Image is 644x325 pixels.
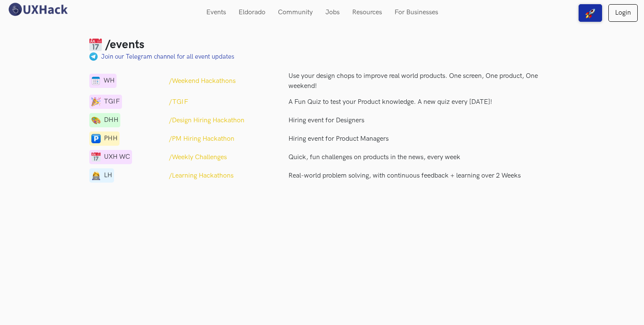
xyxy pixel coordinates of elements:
img: UXHack logo [6,2,69,17]
p: A Fun Quiz to test your Product knowledge. A new quiz every [DATE]! [288,97,555,107]
img: lady [91,171,101,180]
span: WH [104,76,114,86]
a: Login [608,4,638,22]
p: Use your design chops to improve real world products. One screen, One product, One weekend! [288,71,555,91]
img: palette [89,52,98,61]
p: Quick, fun challenges on products in the news, every week [288,152,555,162]
a: Join our Telegram channel for all event updates [101,52,234,62]
h3: /events [105,38,144,52]
span: DHH [104,115,118,125]
img: calendar-1 [91,152,101,162]
a: parkingPHH [89,137,119,145]
span: LH [104,170,112,181]
a: Jobs [319,4,346,21]
a: Hiring event for Designers [288,116,555,126]
a: /TGIF [169,97,188,107]
a: Events [200,4,232,21]
img: rocket [585,8,595,18]
a: Resources [346,4,388,21]
img: calendar-1 [91,76,100,85]
img: parking [91,134,101,143]
span: TGIF [104,97,120,107]
img: Calendar [89,39,102,51]
a: /Weekend Hackathons [169,76,236,86]
img: calendar-1 [91,97,101,106]
a: Eldorado [232,4,272,21]
a: For Businesses [388,4,444,21]
span: PHH [104,134,117,144]
a: /Learning Hackathons [169,171,234,181]
a: /Design Hiring Hackathon [169,116,244,126]
a: /Weekly Challenges [169,152,227,162]
a: /PM Hiring Hackathon [169,134,234,144]
a: Hiring event for Product Managers [288,134,555,144]
a: telegramDHH [89,119,120,127]
a: Community [272,4,319,21]
img: telegram [91,116,101,125]
p: Real-world problem solving, with continuous feedback + learning over 2 Weeks [288,171,555,181]
span: UXH WC [104,152,130,162]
